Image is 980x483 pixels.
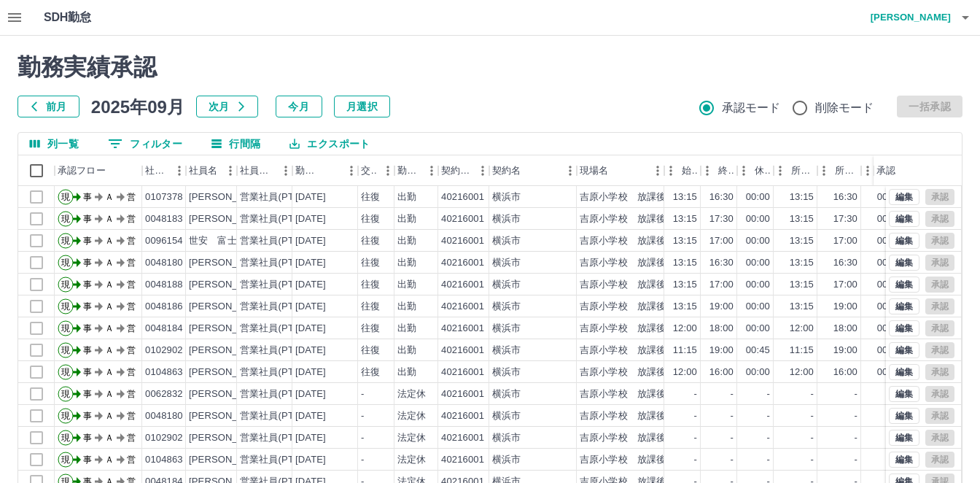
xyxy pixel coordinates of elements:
div: - [811,409,814,423]
div: 出勤 [397,234,416,248]
text: 営 [127,279,136,290]
button: 編集 [889,277,919,293]
div: [DATE] [295,453,326,467]
div: 社員番号 [145,155,168,186]
text: 現 [61,258,70,268]
div: 営業社員(PT契約) [240,322,316,336]
div: 所定開始 [791,155,814,186]
span: 承認モード [722,99,781,117]
div: 40216001 [441,366,484,379]
div: [PERSON_NAME] [189,190,268,204]
button: メニュー [275,160,297,182]
div: 営業社員(PT契約) [240,234,316,248]
div: - [694,431,697,445]
div: 横浜市 [492,300,521,314]
div: 法定休 [397,431,426,445]
h2: 勤務実績承認 [17,53,962,81]
button: ソート [320,161,341,181]
text: 事 [83,214,92,224]
div: 40216001 [441,409,484,423]
text: 現 [61,192,70,202]
div: - [811,387,814,401]
div: 往復 [361,278,380,292]
div: 吉原小学校 放課後キッズクラブ [580,431,723,445]
div: 営業社員(PT契約) [240,190,316,204]
div: 往復 [361,234,380,248]
div: - [811,431,814,445]
div: [DATE] [295,322,326,336]
div: 00:00 [746,278,770,292]
div: [PERSON_NAME] [189,344,268,358]
div: 13:15 [790,234,814,248]
div: 吉原小学校 放課後キッズクラブ [580,366,723,379]
div: [DATE] [295,212,326,226]
div: [PERSON_NAME] [189,322,268,336]
div: 13:15 [790,190,814,204]
div: 40216001 [441,212,484,226]
div: - [731,409,734,423]
div: - [361,409,364,423]
div: 00:00 [877,366,901,379]
div: 出勤 [397,322,416,336]
div: 契約コード [441,155,472,186]
div: 0096154 [145,234,183,248]
div: [PERSON_NAME] [189,300,268,314]
button: 編集 [889,430,919,446]
div: 0048180 [145,409,183,423]
button: 編集 [889,320,919,336]
div: 13:15 [790,278,814,292]
div: 吉原小学校 放課後キッズクラブ [580,300,723,314]
text: 営 [127,411,136,421]
div: 始業 [682,155,698,186]
div: 法定休 [397,387,426,401]
div: 吉原小学校 放課後キッズクラブ [580,278,723,292]
div: [DATE] [295,300,326,314]
button: 編集 [889,255,919,271]
div: 出勤 [397,344,416,358]
div: 40216001 [441,278,484,292]
div: 営業社員(PT契約) [240,212,316,226]
div: 始業 [664,155,701,186]
button: エクスポート [278,133,381,155]
div: 18:00 [833,322,857,336]
div: 17:00 [709,278,734,292]
div: [PERSON_NAME] [189,256,268,270]
div: 13:15 [673,212,697,226]
div: 社員区分 [240,155,275,186]
text: 営 [127,345,136,355]
text: 営 [127,214,136,224]
div: 営業社員(PT契約) [240,431,316,445]
div: 営業社員(PT契約) [240,300,316,314]
div: 現場名 [580,155,608,186]
div: 40216001 [441,234,484,248]
text: Ａ [105,411,114,421]
text: 事 [83,258,92,268]
div: - [361,387,364,401]
button: 編集 [889,298,919,314]
text: 事 [83,345,92,355]
div: 出勤 [397,366,416,379]
div: 勤務区分 [394,155,438,186]
div: 40216001 [441,453,484,467]
div: 17:00 [833,278,857,292]
div: - [361,453,364,467]
div: 12:00 [790,322,814,336]
div: 勤務区分 [397,155,421,186]
div: - [767,431,770,445]
div: 13:15 [790,256,814,270]
text: Ａ [105,279,114,290]
div: 00:00 [877,212,901,226]
button: 編集 [889,233,919,249]
div: 吉原小学校 放課後キッズクラブ [580,387,723,401]
div: 17:00 [709,234,734,248]
div: 0048180 [145,256,183,270]
div: 00:00 [877,278,901,292]
div: - [855,431,857,445]
div: [PERSON_NAME] [189,278,268,292]
div: 18:00 [709,322,734,336]
div: [DATE] [295,387,326,401]
div: 法定休 [397,409,426,423]
div: 横浜市 [492,387,521,401]
div: 往復 [361,256,380,270]
div: 営業社員(PT契約) [240,453,316,467]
